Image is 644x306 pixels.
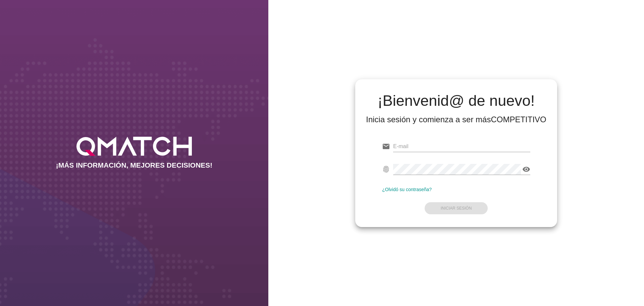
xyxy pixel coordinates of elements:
[366,114,546,125] div: Inicia sesión y comienza a ser más
[393,141,530,152] input: E-mail
[491,115,546,124] strong: COMPETITIVO
[382,187,432,192] a: ¿Olvidó su contraseña?
[522,165,530,173] i: visibility
[366,93,546,109] h2: ¡Bienvenid@ de nuevo!
[56,161,213,169] h2: ¡MÁS INFORMACIÓN, MEJORES DECISIONES!
[382,165,390,173] i: fingerprint
[382,142,390,150] i: email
